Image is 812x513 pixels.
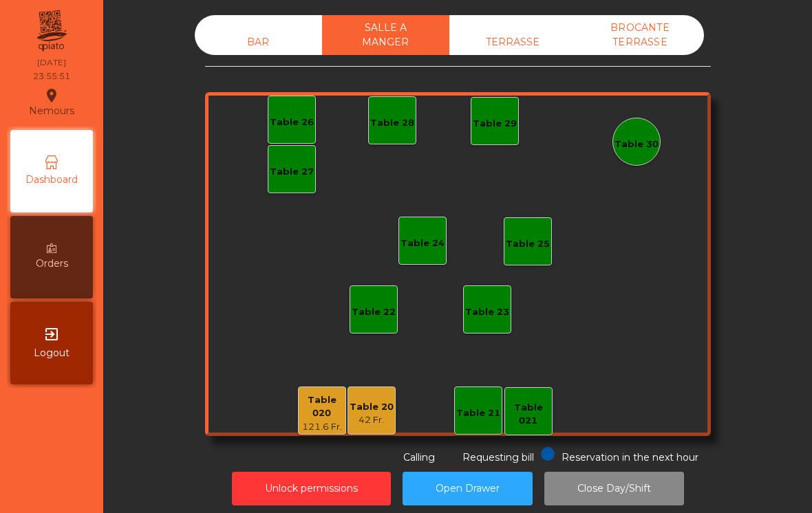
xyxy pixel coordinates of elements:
div: [DATE] [37,56,66,69]
div: TERRASSE [449,30,577,55]
div: Table 23 [465,305,509,319]
div: 23:55:51 [33,70,70,83]
span: Logout [34,346,70,360]
div: Table 25 [506,237,550,251]
div: Table 30 [615,138,659,151]
span: Requesting bill [462,451,534,463]
span: Reservation in the next hour [562,451,698,463]
img: qpiato [34,7,68,55]
div: Table 28 [370,116,414,130]
span: Orders [36,256,68,271]
span: Dashboard [25,173,78,187]
div: Nemours [29,85,74,120]
div: Table 27 [270,165,314,179]
div: Table 24 [400,237,445,250]
div: SALLE A MANGER [322,15,449,55]
button: Close Day/Shift [544,472,684,505]
div: 121.6 Fr. [299,420,345,434]
div: BROCANTE TERRASSE [577,15,704,55]
button: Unlock permissions [232,472,391,505]
div: 42 Fr. [350,413,394,427]
div: Table 26 [270,116,314,129]
div: Table 20 [350,400,394,414]
span: Calling [403,451,435,463]
div: Table 021 [505,401,552,428]
i: location_on [43,87,60,104]
button: Open Drawer [403,472,533,505]
div: Table 21 [456,406,500,420]
div: Table 29 [473,117,517,131]
div: Table 22 [352,305,396,319]
i: exit_to_app [43,326,60,342]
div: BAR [195,30,322,55]
div: Table 020 [299,393,345,420]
